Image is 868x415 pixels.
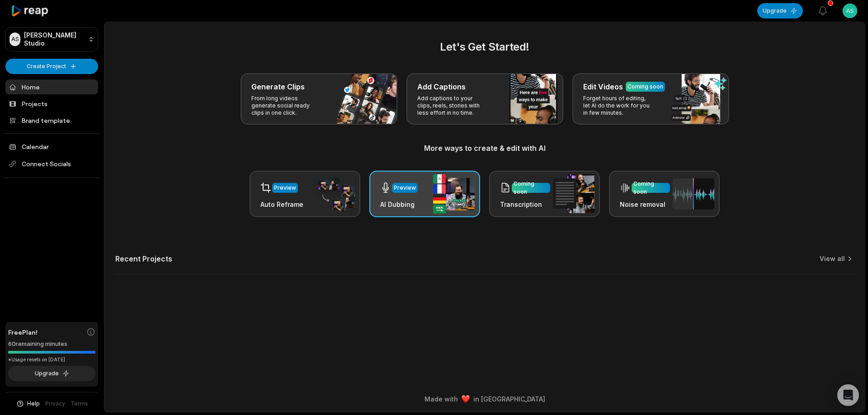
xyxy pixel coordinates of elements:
button: Upgrade [757,3,803,19]
button: Upgrade [8,366,95,381]
h3: Auto Reframe [260,200,303,209]
div: 60 remaining minutes [8,340,95,349]
span: Free Plan! [8,327,38,337]
div: AS [9,33,20,46]
a: View all [820,254,845,263]
a: Privacy [45,400,65,408]
p: Forget hours of editing, let AI do the work for you in few minutes. [583,95,653,117]
img: auto_reframe.png [313,177,355,212]
div: Made with in [GEOGRAPHIC_DATA] [113,394,857,404]
h3: Noise removal [620,200,670,209]
span: Connect Socials [5,156,98,172]
a: Home [5,79,98,94]
div: Preview [274,184,296,192]
a: Projects [5,96,98,111]
h3: Transcription [500,200,550,209]
h3: Add Captions [417,81,466,92]
div: Coming soon [633,180,668,196]
p: [PERSON_NAME] Studio [24,31,85,47]
p: Add captions to your clips, reels, stories with less effort in no time. [417,95,487,117]
div: Open Intercom Messenger [837,384,859,406]
img: ai_dubbing.png [433,174,475,214]
button: Help [16,400,40,408]
div: Coming soon [514,180,548,196]
h3: AI Dubbing [380,200,418,209]
img: heart emoji [462,395,470,403]
div: Preview [394,184,416,192]
p: From long videos generate social ready clips in one click. [251,95,321,117]
span: Help [27,400,40,408]
div: *Usage resets on [DATE] [8,356,95,363]
button: Create Project [5,59,98,74]
a: Brand template [5,113,98,128]
h3: Edit Videos [583,81,623,92]
h2: Recent Projects [115,254,172,263]
img: noise_removal.png [673,178,714,210]
a: Calendar [5,139,98,154]
h2: Let's Get Started! [115,39,854,55]
div: Coming soon [627,83,663,91]
h3: Generate Clips [251,81,305,92]
img: transcription.png [553,174,594,213]
h3: More ways to create & edit with AI [115,143,854,154]
a: Terms [71,400,88,408]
